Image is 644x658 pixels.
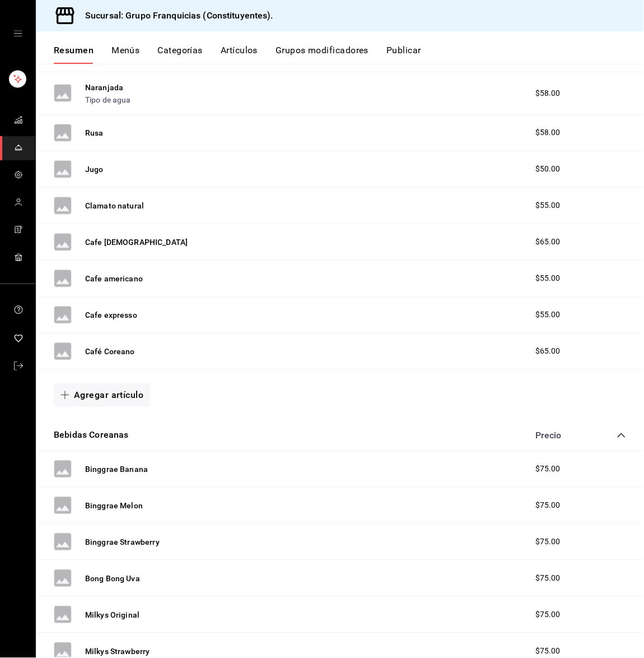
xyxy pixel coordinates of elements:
span: $65.00 [535,236,561,248]
div: Precio [524,430,596,441]
button: Milkys Strawberry [85,646,150,657]
span: $50.00 [535,163,561,175]
button: Cafe americano [85,273,143,284]
button: Milkys Original [85,610,139,621]
span: $58.00 [535,87,561,99]
button: Categorías [158,45,203,64]
button: Rusa [85,127,104,138]
span: $75.00 [535,464,561,475]
span: $58.00 [535,127,561,138]
button: Grupos modificadores [276,45,368,64]
button: Resumen [54,45,94,64]
button: Binggrae Melon [85,501,143,512]
span: $75.00 [535,609,561,621]
div: navigation tabs [54,45,644,64]
span: $65.00 [535,345,561,357]
button: Agregar artículo [54,383,150,407]
h3: Sucursal: Grupo Franquicias (Constituyentes). [76,9,273,22]
button: Menús [111,45,139,64]
button: Cafe expresso [85,309,137,321]
button: Bong Bong Uva [85,573,140,585]
button: Binggrae Strawberry [85,537,160,548]
button: Naranjada [85,82,123,93]
button: collapse-category-row [617,431,626,440]
button: Tipo de agua [85,94,131,105]
button: Café Coreano [85,346,135,357]
button: Publicar [386,45,421,64]
button: Jugo [85,164,104,175]
span: $75.00 [535,536,561,548]
span: $75.00 [535,500,561,512]
span: $75.00 [535,646,561,657]
span: $55.00 [535,200,561,211]
button: open drawer [13,29,22,38]
button: Clamato natural [85,200,144,211]
button: Cafe [DEMOGRAPHIC_DATA] [85,237,188,248]
span: $55.00 [535,309,561,321]
button: Artículos [221,45,258,64]
span: $55.00 [535,272,561,284]
span: $75.00 [535,573,561,585]
button: Binggrae Banana [85,464,148,475]
button: Bebidas Coreanas [54,429,129,442]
